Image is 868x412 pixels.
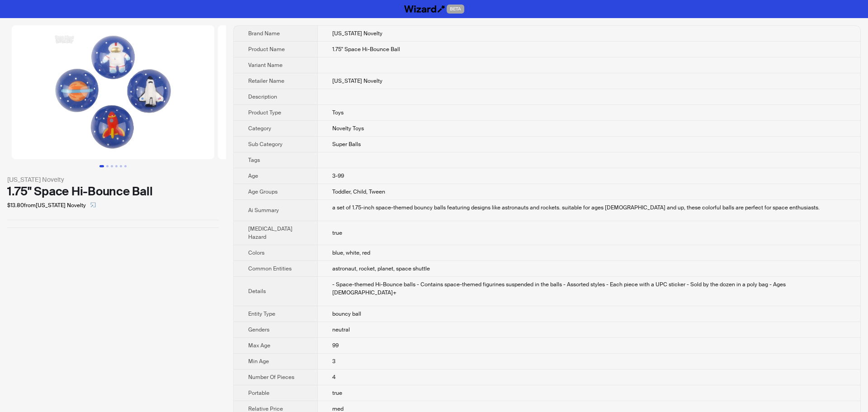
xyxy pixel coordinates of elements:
span: 4 [332,374,335,381]
button: Go to slide 4 [115,165,118,167]
span: 1.75" Space Hi-Bounce Ball [332,46,400,53]
span: Number Of Pieces [248,374,294,381]
span: astronaut, rocket, planet, space shuttle [332,265,430,272]
button: Go to slide 5 [120,165,122,167]
span: neutral [332,326,350,333]
span: Category [248,125,271,132]
span: Sub Category [248,141,283,148]
span: true [332,389,342,397]
button: Go to slide 2 [106,165,108,167]
button: Go to slide 6 [124,165,127,167]
span: Super Balls [332,141,361,148]
span: Age [248,172,258,180]
img: 1.75" Space Hi-Bounce Ball image 2 [218,25,420,159]
span: Ai Summary [248,207,279,214]
span: select [90,202,96,208]
span: 3-99 [332,172,344,180]
span: Product Name [248,46,285,53]
span: Genders [248,326,269,333]
span: Variant Name [248,62,283,69]
span: Common Entities [248,265,292,272]
img: 1.75" Space Hi-Bounce Ball image 1 [12,25,214,159]
span: Entity Type [248,310,275,317]
span: Description [248,93,277,100]
span: Novelty Toys [332,125,364,132]
span: Age Groups [248,188,278,195]
div: $13.80 from [US_STATE] Novelty [7,198,219,213]
span: true [332,229,342,237]
span: Brand Name [248,30,280,37]
span: [MEDICAL_DATA] Hazard [248,225,292,241]
span: Colors [248,249,264,256]
span: Max Age [248,342,270,349]
span: 3 [332,358,335,365]
span: 99 [332,342,339,349]
span: Retailer Name [248,77,284,85]
span: Min Age [248,358,269,365]
div: a set of 1.75-inch space-themed bouncy balls featuring designs like astronauts and rockets. suita... [332,204,846,212]
div: [US_STATE] Novelty [7,175,219,185]
span: Tags [248,156,260,164]
span: [US_STATE] Novelty [332,77,382,85]
span: Toys [332,109,344,116]
span: blue, white, red [332,249,370,256]
span: Details [248,288,266,295]
div: 1.75" Space Hi-Bounce Ball [7,185,219,198]
span: [US_STATE] Novelty [332,30,382,37]
span: Portable [248,389,269,397]
span: bouncy ball [332,310,361,317]
button: Go to slide 3 [111,165,113,167]
span: Toddler, Child, Tween [332,188,385,195]
span: Product Type [248,109,281,116]
button: Go to slide 1 [99,165,104,167]
div: - Space-themed Hi-Bounce balls - Contains space-themed figurines suspended in the balls - Assorte... [332,280,846,297]
span: BETA [447,5,464,14]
